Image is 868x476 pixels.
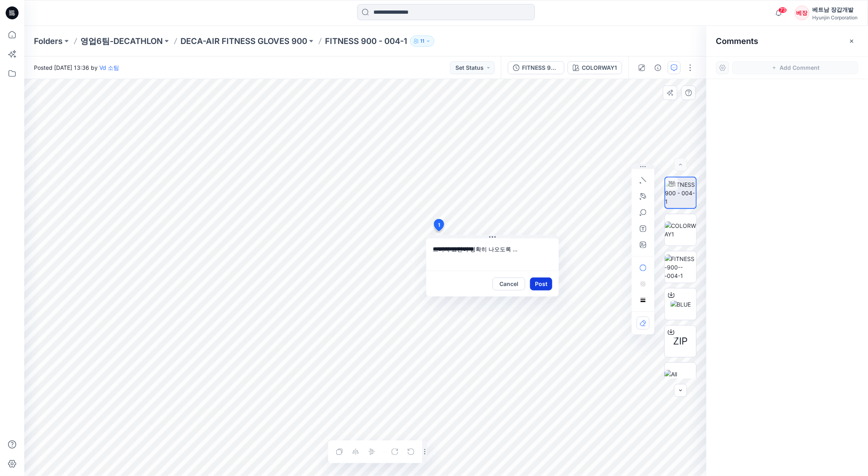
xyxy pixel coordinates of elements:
[80,35,163,47] a: 영업6팀-DECATHLON
[99,64,119,71] a: Vd 소팀
[665,221,696,238] img: COLORWAY1
[665,370,696,387] img: All colorways
[652,61,665,74] button: Details
[813,15,858,21] div: Hyunjin Corporation
[410,35,434,47] button: 11
[34,35,63,47] a: Folders
[665,255,696,280] img: FITNESS-900---004-1
[508,61,564,74] button: FITNESS 900 - 004-1
[671,300,691,309] img: BLUE
[325,35,407,47] p: FITNESS 900 - 004-1
[665,180,696,206] img: FITNESS 900 - 004-1
[438,221,440,229] span: 1
[716,36,759,46] h2: Comments
[673,334,688,349] span: ZIP
[530,278,552,290] button: Post
[732,61,858,74] button: Add Comment
[582,63,617,72] div: COLORWAY1
[493,278,525,290] button: Cancel
[522,63,559,72] div: FITNESS 900 - 004-1
[34,63,119,72] span: Posted [DATE] 13:36 by
[778,7,787,13] span: 73
[568,61,622,74] button: COLORWAY1
[813,5,858,15] div: 베트남 장갑개발
[180,35,307,47] a: DECA-AIR FITNESS GLOVES 900
[420,37,424,46] p: 11
[795,6,809,20] div: 베장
